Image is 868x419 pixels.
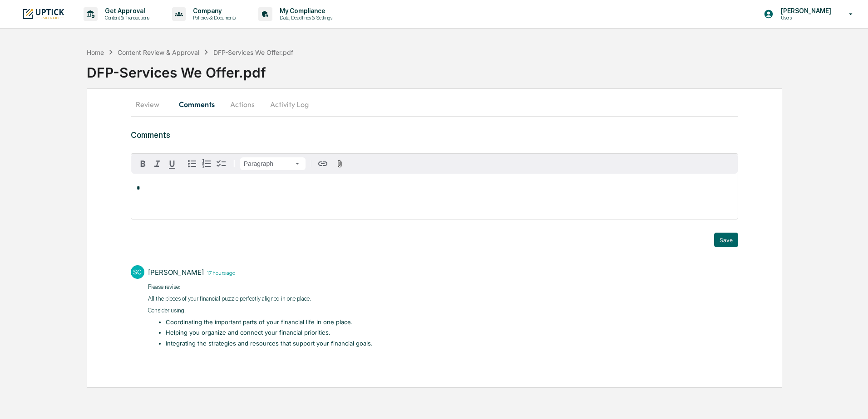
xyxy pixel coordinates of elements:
[204,268,235,276] time: Thursday, August 14, 2025 at 3:42:04 PM
[186,7,240,15] p: Company
[839,389,863,414] iframe: Open customer support
[240,157,306,170] button: Block type
[272,15,337,21] p: Data, Deadlines & Settings
[131,93,738,115] div: secondary tabs example
[150,156,165,171] button: Italic
[136,156,150,171] button: Bold
[87,49,104,56] div: Home
[98,15,154,21] p: Content & Transactions
[272,7,337,15] p: My Compliance
[166,339,373,348] li: Integrating the strategies and resources that support your financial goals.
[148,294,373,303] p: ​All the pieces of your financial puzzle perfectly aligned in one place.
[87,57,868,81] div: DFP-Services We Offer.pdf
[22,8,65,20] img: logo
[148,283,373,292] p: Please revise:
[148,268,204,277] div: [PERSON_NAME]
[131,265,144,279] div: SC
[172,93,222,115] button: Comments
[714,233,738,247] button: Save
[213,49,293,56] div: DFP-Services We Offer.pdf
[131,93,172,115] button: Review
[166,328,373,337] li: Helping you organize and connect your financial priorities.
[774,15,836,21] p: Users
[332,158,348,170] button: Attach files
[222,93,263,115] button: Actions
[131,130,738,140] h3: Comments
[148,306,373,315] p: Consider using:
[165,156,179,171] button: Underline
[774,7,836,15] p: [PERSON_NAME]
[166,318,373,327] li: Coordinating the important parts of your financial life in one place.
[263,93,316,115] button: Activity Log
[98,7,154,15] p: Get Approval
[186,15,240,21] p: Policies & Documents
[118,49,199,56] div: Content Review & Approval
